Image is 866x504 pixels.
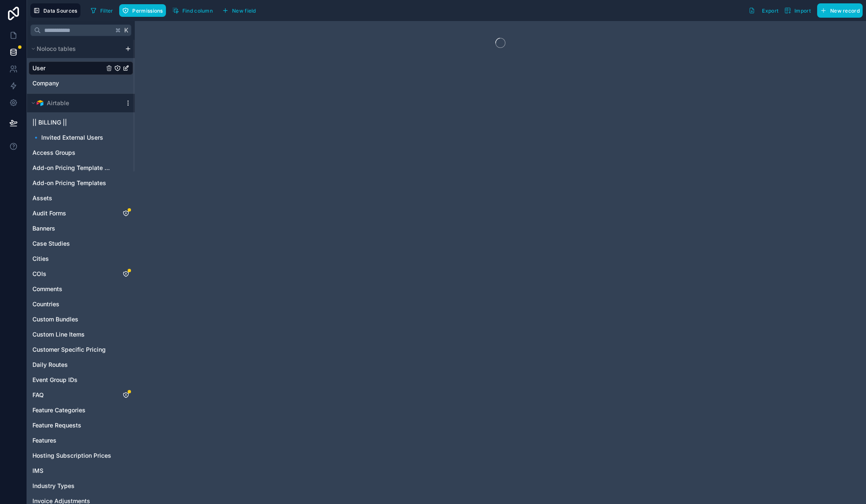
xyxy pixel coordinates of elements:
div: Access Groups [29,146,133,159]
div: Industry Types [29,479,133,493]
span: New field [232,8,256,14]
a: Event Group IDs [32,376,112,384]
div: Custom Bundles [29,313,133,326]
div: Assets [29,191,133,205]
span: Audit Forms [32,209,66,218]
button: Import [781,3,814,18]
span: Hosting Subscription Prices [32,451,111,460]
span: Data Sources [43,8,78,14]
a: Feature Categories [32,406,112,414]
a: Hosting Subscription Prices [32,451,112,460]
span: New record [830,8,860,14]
a: Customer Specific Pricing [32,345,112,354]
span: Filter [100,8,113,14]
span: Customer Specific Pricing [32,345,106,354]
span: Custom Line Items [32,330,85,339]
span: Noloco tables [37,45,76,53]
button: Export [746,3,781,18]
div: Custom Line Items [29,328,133,341]
a: Custom Bundles [32,315,112,324]
span: K [123,27,129,33]
a: IMS [32,467,112,475]
span: Event Group IDs [32,376,78,384]
span: || BILLING || [32,118,67,127]
div: FAQ [29,388,133,402]
div: Case Studies [29,237,133,250]
a: FAQ [32,391,112,399]
span: Assets [32,194,52,202]
span: Countries [32,300,59,308]
a: New record [814,3,863,18]
span: COIs [32,270,46,278]
a: || BILLING || [32,118,112,127]
div: User [29,61,133,75]
div: Countries [29,297,133,311]
a: Add-on Pricing Template Options [32,164,112,172]
span: Permissions [132,8,163,14]
a: COIs [32,270,112,278]
button: New field [219,4,259,17]
div: Feature Requests [29,419,133,432]
button: Find column [169,4,216,17]
a: Comments [32,285,112,293]
a: Access Groups [32,149,112,157]
span: Add-on Pricing Templates [32,179,106,187]
div: Add-on Pricing Templates [29,176,133,190]
a: 🔹 Invited External Users [32,133,112,142]
button: Permissions [119,4,166,17]
span: Features [32,436,56,445]
button: New record [817,3,863,18]
div: COIs [29,267,133,281]
div: Feature Categories [29,403,133,417]
span: Airtable [47,99,69,107]
span: Export [762,8,778,14]
div: Daily Routes [29,358,133,371]
a: Custom Line Items [32,330,112,339]
span: FAQ [32,391,44,399]
div: Add-on Pricing Template Options [29,161,133,175]
div: || BILLING || [29,116,133,129]
a: Daily Routes [32,361,112,369]
span: Cities [32,255,49,263]
span: User [32,64,45,72]
a: Features [32,436,112,445]
span: Daily Routes [32,361,68,369]
a: Industry Types [32,482,112,490]
span: Custom Bundles [32,315,78,324]
img: Airtable Logo [37,100,43,106]
div: Company [29,77,133,90]
button: Filter [87,4,116,17]
button: Noloco tables [29,43,121,55]
a: Cities [32,255,112,263]
div: Event Group IDs [29,373,133,387]
a: Permissions [119,4,169,17]
div: Customer Specific Pricing [29,343,133,356]
span: Company [32,79,59,88]
a: Audit Forms [32,209,112,218]
span: 🔹 Invited External Users [32,133,103,142]
button: Airtable LogoAirtable [29,97,121,109]
a: Feature Requests [32,421,112,430]
div: Hosting Subscription Prices [29,449,133,462]
a: Add-on Pricing Templates [32,179,112,187]
span: Import [794,8,811,14]
div: Audit Forms [29,207,133,220]
a: Countries [32,300,112,308]
div: 🔹 Invited External Users [29,131,133,144]
a: Case Studies [32,239,112,248]
div: Banners [29,222,133,235]
span: Feature Requests [32,421,81,430]
span: Banners [32,224,55,233]
div: Cities [29,252,133,265]
div: IMS [29,464,133,477]
a: Assets [32,194,112,202]
div: Comments [29,282,133,296]
span: Find column [182,8,213,14]
button: Data Sources [30,3,80,18]
div: Features [29,434,133,447]
span: Access Groups [32,149,75,157]
a: Company [32,79,104,88]
span: Industry Types [32,482,75,490]
span: Comments [32,285,62,293]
